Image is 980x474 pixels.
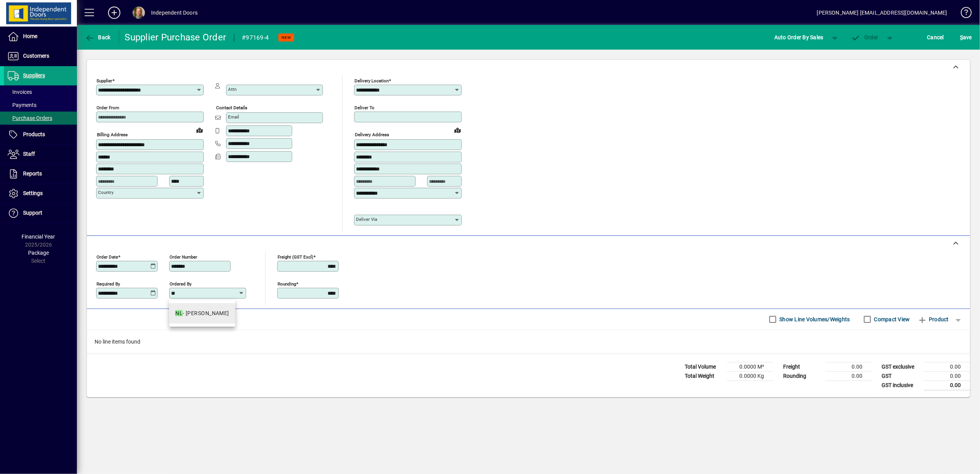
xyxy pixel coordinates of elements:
[175,310,183,316] em: NL
[925,30,946,44] button: Cancel
[727,362,773,371] td: 0.0000 M³
[8,102,37,108] span: Payments
[354,105,374,110] mat-label: Deliver To
[4,112,77,125] a: Purchase Orders
[23,210,42,216] span: Support
[8,115,52,121] span: Purchase Orders
[681,362,727,371] td: Total Volume
[825,362,872,371] td: 0.00
[85,34,111,40] span: Back
[4,85,77,98] a: Invoices
[847,30,882,44] button: Order
[22,234,55,240] span: Financial Year
[960,31,972,43] span: ave
[4,164,77,184] a: Reports
[878,371,924,381] td: GST
[98,190,113,195] mat-label: Country
[97,254,118,259] mat-label: Order date
[83,30,113,44] button: Back
[97,105,119,110] mat-label: Order from
[878,381,924,390] td: GST inclusive
[228,87,236,92] mat-label: Attn
[4,47,77,66] a: Customers
[681,371,727,381] td: Total Weight
[193,124,206,136] a: View on map
[4,145,77,164] a: Staff
[4,27,77,46] a: Home
[23,131,45,137] span: Products
[102,6,126,20] button: Add
[242,32,269,44] div: #97169-4
[779,371,825,381] td: Rounding
[778,315,850,323] label: Show Line Volumes/Weights
[451,124,464,136] a: View on map
[817,7,947,19] div: [PERSON_NAME] [EMAIL_ADDRESS][DOMAIN_NAME]
[4,184,77,203] a: Settings
[924,362,970,371] td: 0.00
[924,371,970,381] td: 0.00
[87,330,970,354] div: No line items found
[175,309,229,317] div: - [PERSON_NAME]
[281,35,291,40] span: NEW
[727,371,773,381] td: 0.0000 Kg
[4,98,77,112] a: Payments
[169,303,235,324] mat-option: NL - Nikki Lillig
[354,78,389,83] mat-label: Delivery Location
[23,170,42,177] span: Reports
[278,254,313,259] mat-label: Freight (GST excl)
[77,30,119,44] app-page-header-button: Back
[779,362,825,371] td: Freight
[170,254,197,259] mat-label: Order number
[151,7,198,19] div: Independent Doors
[23,151,35,157] span: Staff
[125,31,226,43] div: Supplier Purchase Order
[960,34,963,40] span: S
[8,89,32,95] span: Invoices
[955,2,970,27] a: Knowledge Base
[23,53,49,59] span: Customers
[126,6,151,20] button: Profile
[958,30,974,44] button: Save
[4,125,77,144] a: Products
[228,114,239,120] mat-label: Email
[23,33,37,39] span: Home
[770,30,827,44] button: Auto Order By Sales
[23,190,43,196] span: Settings
[278,281,296,286] mat-label: Rounding
[825,371,872,381] td: 0.00
[851,34,879,40] span: Order
[774,31,824,43] span: Auto Order By Sales
[4,204,77,223] a: Support
[914,312,953,326] button: Product
[356,217,377,222] mat-label: Deliver via
[97,281,120,286] mat-label: Required by
[927,31,944,43] span: Cancel
[924,381,970,390] td: 0.00
[23,72,45,78] span: Suppliers
[170,281,191,286] mat-label: Ordered by
[97,78,112,83] mat-label: Supplier
[918,313,949,325] span: Product
[878,362,924,371] td: GST exclusive
[28,250,49,256] span: Package
[873,315,910,323] label: Compact View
